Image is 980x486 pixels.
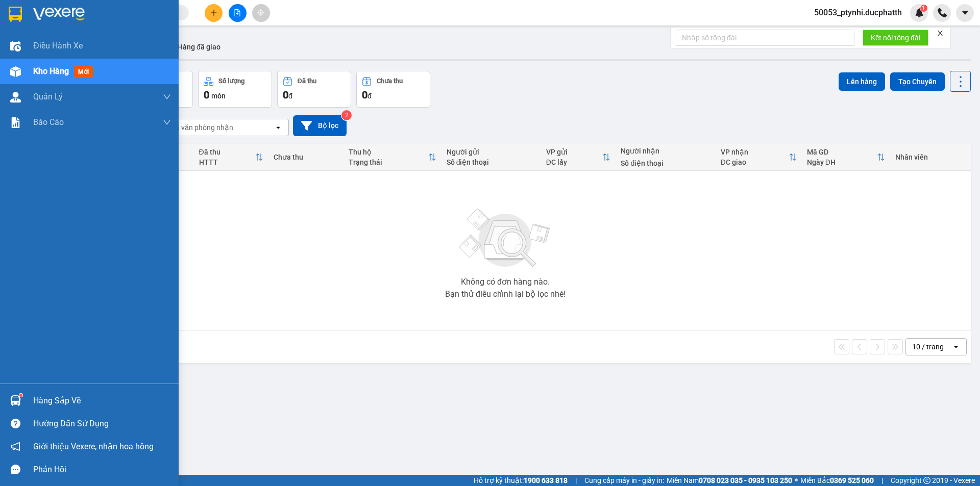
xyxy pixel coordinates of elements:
[298,78,316,85] div: Đã thu
[621,159,710,167] div: Số điện thoại
[10,117,21,128] img: solution-icon
[198,71,272,108] button: Số lượng0món
[830,476,874,484] strong: 0369 525 060
[377,78,403,85] div: Chưa thu
[863,30,928,46] button: Kết nối tổng đài
[349,148,428,156] div: Thu hộ
[920,5,927,12] sup: 1
[367,92,372,100] span: đ
[194,144,269,171] th: Toggle SortBy
[11,419,20,428] span: question-circle
[10,66,21,77] img: warehouse-icon
[952,343,960,351] svg: open
[33,116,64,129] span: Báo cáo
[252,4,270,22] button: aim
[11,465,20,474] span: message
[721,158,789,166] div: ĐC giao
[33,90,63,103] span: Quản Lý
[807,158,877,166] div: Ngày ĐH
[74,66,93,78] span: mới
[163,93,171,101] span: down
[344,144,442,171] th: Toggle SortBy
[922,5,925,12] span: 1
[895,153,966,161] div: Nhân viên
[541,144,616,171] th: Toggle SortBy
[218,78,244,85] div: Số lượng
[33,393,171,408] div: Hàng sắp về
[163,122,233,133] div: Chọn văn phòng nhận
[699,476,792,484] strong: 0708 023 035 - 0935 103 250
[169,35,229,59] button: Hàng đã giao
[211,92,226,100] span: món
[210,9,217,16] span: plus
[283,89,288,101] span: 0
[721,148,789,156] div: VP nhận
[890,72,945,91] button: Tạo Chuyến
[19,394,22,397] sup: 1
[871,32,920,43] span: Kết nối tổng đài
[229,4,247,22] button: file-add
[461,278,550,286] div: Không có đơn hàng nào.
[447,148,536,156] div: Người gửi
[802,144,890,171] th: Toggle SortBy
[277,71,351,108] button: Đã thu0đ
[349,158,428,166] div: Trạng thái
[10,395,21,406] img: warehouse-icon
[676,30,854,46] input: Nhập số tổng đài
[839,72,885,91] button: Lên hàng
[33,462,171,477] div: Phản hồi
[33,66,69,76] span: Kho hàng
[881,475,883,486] span: |
[199,158,256,166] div: HTTT
[621,147,710,155] div: Người nhận
[199,148,256,156] div: Đã thu
[11,442,20,451] span: notification
[445,290,566,298] div: Bạn thử điều chỉnh lại bộ lọc nhé!
[923,477,930,484] span: copyright
[937,30,944,37] span: close
[288,92,292,100] span: đ
[546,158,603,166] div: ĐC lấy
[961,8,970,17] span: caret-down
[10,41,21,52] img: warehouse-icon
[800,475,874,486] span: Miền Bắc
[667,475,792,486] span: Miền Nam
[806,6,910,19] span: 50053_ptynhi.ducphatth
[163,118,171,126] span: down
[575,475,577,486] span: |
[938,8,947,17] img: phone-icon
[474,475,568,486] span: Hỗ trợ kỹ thuật:
[915,8,924,17] img: icon-new-feature
[584,475,664,486] span: Cung cấp máy in - giấy in:
[33,440,154,453] span: Giới thiệu Vexere, nhận hoa hồng
[454,202,556,274] img: svg+xml;base64,PHN2ZyBjbGFzcz0ibGlzdC1wbHVnX19zdmciIHhtbG5zPSJodHRwOi8vd3d3LnczLm9yZy8yMDAwL3N2Zy...
[795,478,798,482] span: ⚪️
[205,4,223,22] button: plus
[546,148,603,156] div: VP gửi
[33,39,83,52] span: Điều hành xe
[33,416,171,431] div: Hướng dẫn sử dụng
[524,476,568,484] strong: 1900 633 818
[274,123,282,132] svg: open
[234,9,241,16] span: file-add
[447,158,536,166] div: Số điện thoại
[807,148,877,156] div: Mã GD
[716,144,802,171] th: Toggle SortBy
[956,4,974,22] button: caret-down
[912,342,944,352] div: 10 / trang
[293,115,347,136] button: Bộ lọc
[257,9,264,16] span: aim
[356,71,430,108] button: Chưa thu0đ
[9,7,22,22] img: logo-vxr
[10,92,21,103] img: warehouse-icon
[274,153,338,161] div: Chưa thu
[362,89,367,101] span: 0
[204,89,209,101] span: 0
[341,110,352,120] sup: 2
